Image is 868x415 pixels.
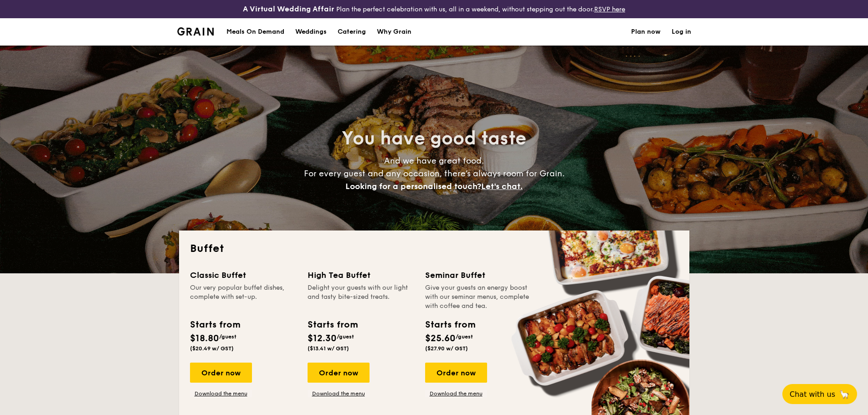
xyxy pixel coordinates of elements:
[177,27,214,36] a: Logotype
[371,18,417,46] a: Why Grain
[839,389,850,400] span: 🦙
[190,318,240,332] div: Starts from
[425,390,487,397] a: Download the menu
[425,333,456,344] span: $25.60
[425,283,532,311] div: Give your guests an energy boost with our seminar menus, complete with coffee and tea.
[172,4,697,15] div: Plan the perfect celebration with us, all in a weekend, without stepping out the door.
[308,269,414,282] div: High Tea Buffet
[190,333,219,344] span: $18.80
[425,345,468,352] span: ($27.90 w/ GST)
[425,363,487,383] div: Order now
[190,269,297,282] div: Classic Buffet
[226,18,284,46] div: Meals On Demand
[631,18,661,46] a: Plan now
[782,384,857,404] button: Chat with us🦙
[190,363,252,383] div: Order now
[425,269,532,282] div: Seminar Buffet
[290,18,332,46] a: Weddings
[672,18,691,46] a: Log in
[338,18,366,46] h1: Catering
[219,333,236,340] span: /guest
[308,363,370,383] div: Order now
[177,27,214,36] img: Grain
[481,181,523,191] span: Let's chat.
[456,333,473,340] span: /guest
[308,345,349,352] span: ($13.41 w/ GST)
[308,390,370,397] a: Download the menu
[221,18,290,46] a: Meals On Demand
[425,318,475,332] div: Starts from
[190,283,297,311] div: Our very popular buffet dishes, complete with set-up.
[308,333,337,344] span: $12.30
[295,18,327,46] div: Weddings
[243,4,334,15] h4: A Virtual Wedding Affair
[594,5,625,13] a: RSVP here
[790,390,835,399] span: Chat with us
[190,390,252,397] a: Download the menu
[332,18,371,46] a: Catering
[308,283,414,311] div: Delight your guests with our light and tasty bite-sized treats.
[308,318,357,332] div: Starts from
[190,241,678,256] h2: Buffet
[190,345,234,352] span: ($20.49 w/ GST)
[377,18,411,46] div: Why Grain
[337,333,354,340] span: /guest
